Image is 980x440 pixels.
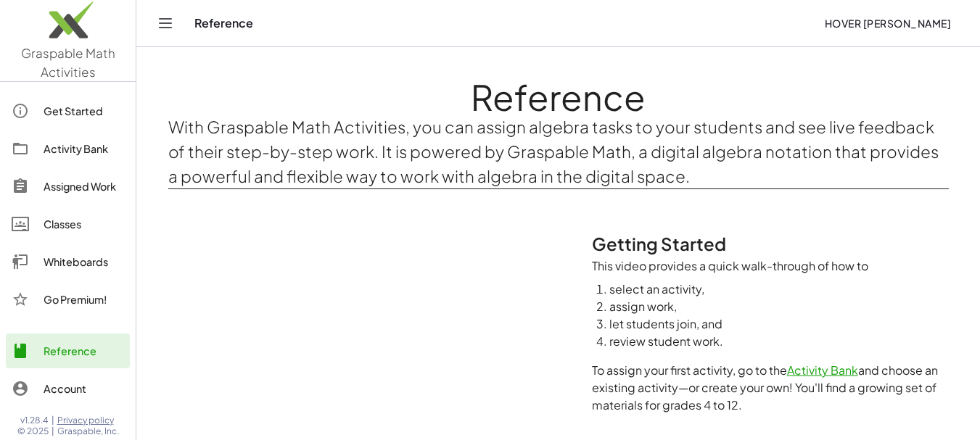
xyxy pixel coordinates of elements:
a: Activity Bank [787,362,858,378]
li: assign work, [609,298,949,315]
a: Account [6,371,130,406]
span: Graspable Math Activities [21,45,115,80]
p: This video provides a quick walk-through of how to [592,257,949,275]
p: To assign your first activity, go to the and choose an existing activity—or create your own! You'... [592,362,949,414]
a: Classes [6,207,130,241]
span: Graspable, Inc. [57,426,119,437]
a: Whiteboards [6,244,130,279]
h2: Getting Started [592,233,949,255]
li: select an activity, [609,281,949,298]
span: | [52,426,54,437]
div: Classes [44,215,124,233]
div: Reference [44,342,124,360]
button: Hover [PERSON_NAME] [812,10,963,36]
h1: Reference [168,79,949,115]
a: Activity Bank [6,131,130,166]
a: Privacy policy [57,415,119,426]
span: © 2025 [17,426,49,437]
p: With Graspable Math Activities, you can assign algebra tasks to your students and see live feedba... [168,115,949,188]
div: Go Premium! [44,291,124,308]
span: Hover [PERSON_NAME] [824,17,951,30]
a: Get Started [6,94,130,128]
div: Assigned Work [44,178,124,195]
span: | [52,415,54,426]
li: let students join, and [609,315,949,333]
div: Account [44,380,124,397]
span: v1.28.4 [20,415,49,426]
button: Toggle navigation [154,12,177,35]
div: Whiteboards [44,253,124,270]
a: Reference [6,333,130,368]
div: Activity Bank [44,140,124,157]
div: Get Started [44,102,124,120]
a: Assigned Work [6,169,130,204]
li: review student work. [609,333,949,350]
